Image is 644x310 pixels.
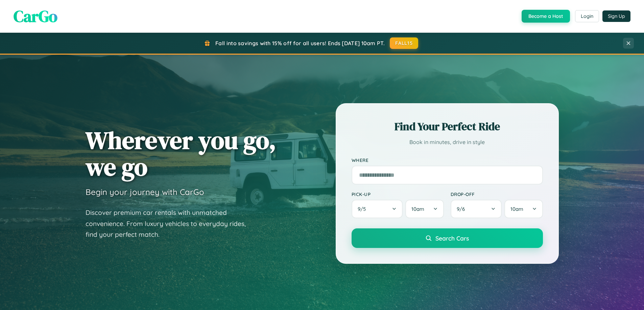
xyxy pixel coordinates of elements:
[405,200,444,218] button: 10am
[390,37,418,49] button: FALL15
[352,200,403,218] button: 9/5
[14,5,57,27] span: CarGo
[411,206,424,212] span: 10am
[510,206,523,212] span: 10am
[86,187,204,197] h3: Begin your journey with CarGo
[457,206,468,212] span: 9 / 6
[352,191,444,197] label: Pick-up
[522,10,570,23] button: Become a Host
[575,10,599,22] button: Login
[86,207,255,240] p: Discover premium car rentals with unmatched convenience. From luxury vehicles to everyday rides, ...
[86,127,276,180] h1: Wherever you go, we go
[602,10,630,22] button: Sign Up
[215,40,385,47] span: Fall into savings with 15% off for all users! Ends [DATE] 10am PT.
[504,200,543,218] button: 10am
[352,137,543,147] p: Book in minutes, drive in style
[358,206,369,212] span: 9 / 5
[352,228,543,248] button: Search Cars
[352,157,543,163] label: Where
[352,119,543,134] h2: Find Your Perfect Ride
[435,234,469,242] span: Search Cars
[451,191,543,197] label: Drop-off
[451,200,502,218] button: 9/6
